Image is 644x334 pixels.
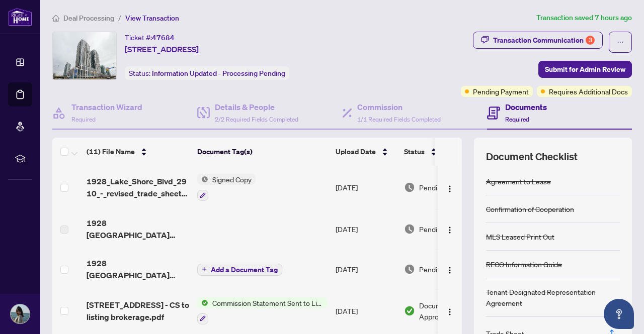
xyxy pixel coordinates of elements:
[493,32,595,48] div: Transaction Communication
[586,36,595,45] div: 3
[404,146,425,157] span: Status
[404,264,415,275] img: Document Status
[357,101,441,113] h4: Commission
[87,217,189,241] span: 1928 [GEOGRAPHIC_DATA] 2910 - revised trade sheet - Mualla to Review.pdf
[473,32,603,49] button: Transaction Communication3
[11,304,30,323] img: Profile Icon
[215,116,298,123] span: 2/2 Required Fields Completed
[549,86,628,97] span: Requires Additional Docs
[332,138,400,166] th: Upload Date
[87,299,189,323] span: [STREET_ADDRESS] - CS to listing brokerage.pdf
[400,138,486,166] th: Status
[357,116,441,123] span: 1/1 Required Fields Completed
[404,224,415,235] img: Document Status
[442,261,458,277] button: Logo
[202,267,207,272] span: plus
[125,43,199,55] span: [STREET_ADDRESS]
[208,174,256,185] span: Signed Copy
[545,61,625,77] span: Submit for Admin Review
[197,297,208,308] img: Status Icon
[87,146,135,157] span: (11) File Name
[419,300,481,322] span: Document Approved
[404,305,415,316] img: Document Status
[125,14,179,23] span: View Transaction
[446,226,454,234] img: Logo
[604,299,634,329] button: Open asap
[53,32,116,79] img: IMG-W12273768_1.jpg
[87,257,189,281] span: 1928 [GEOGRAPHIC_DATA] 2910 - revised trade sheet - Rabia to Review.pdf
[446,266,454,274] img: Logo
[197,297,328,324] button: Status IconCommission Statement Sent to Listing Brokerage
[446,185,454,193] img: Logo
[211,266,278,273] span: Add a Document Tag
[332,249,400,289] td: [DATE]
[442,303,458,319] button: Logo
[473,86,529,97] span: Pending Payment
[486,259,562,270] div: RECO Information Guide
[197,263,282,276] button: Add a Document Tag
[71,116,96,123] span: Required
[404,182,415,193] img: Document Status
[332,209,400,249] td: [DATE]
[442,221,458,237] button: Logo
[71,101,142,113] h4: Transaction Wizard
[419,264,469,275] span: Pending Review
[486,231,554,242] div: MLS Leased Print Out
[8,8,32,26] img: logo
[118,12,121,24] li: /
[152,69,285,78] span: Information Updated - Processing Pending
[505,116,529,123] span: Required
[197,174,208,185] img: Status Icon
[419,182,469,193] span: Pending Review
[486,286,620,308] div: Tenant Designated Representation Agreement
[197,264,282,276] button: Add a Document Tag
[446,308,454,316] img: Logo
[336,146,376,157] span: Upload Date
[52,15,59,22] span: home
[197,174,256,201] button: Status IconSigned Copy
[536,12,632,24] article: Transaction saved 7 hours ago
[332,289,400,332] td: [DATE]
[208,297,328,308] span: Commission Statement Sent to Listing Brokerage
[332,166,400,209] td: [DATE]
[486,150,578,164] span: Document Checklist
[505,101,547,113] h4: Documents
[63,14,114,23] span: Deal Processing
[83,138,193,166] th: (11) File Name
[152,33,175,42] span: 47684
[215,101,298,113] h4: Details & People
[486,203,574,214] div: Confirmation of Cooperation
[87,175,189,199] span: 1928_Lake_Shore_Blvd_2910_-_revised_trade_sheet_-_Rabia_to_Review.pdf
[193,138,332,166] th: Document Tag(s)
[125,66,289,80] div: Status:
[442,179,458,195] button: Logo
[538,61,632,78] button: Submit for Admin Review
[125,32,175,43] div: Ticket #:
[486,176,551,187] div: Agreement to Lease
[419,224,469,235] span: Pending Review
[617,39,624,46] span: ellipsis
